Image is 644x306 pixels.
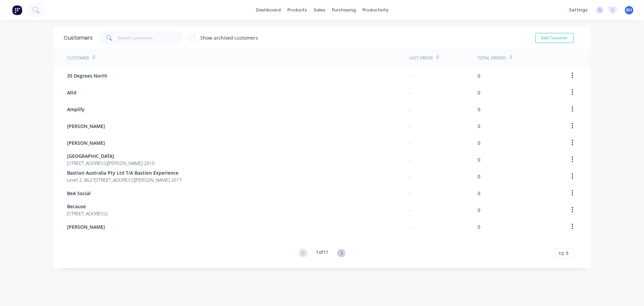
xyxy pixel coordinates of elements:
[359,5,392,15] div: productivity
[67,190,91,197] span: BeA Social
[478,106,480,113] div: 0
[409,190,411,197] div: -
[535,33,574,43] button: Add Customer
[67,123,105,130] span: [PERSON_NAME]
[67,169,182,176] span: Bastion Australia Pty Ltd T/A Bastion Experience
[67,210,107,217] span: [STREET_ADDRESS]
[118,31,183,45] input: Search customers...
[12,5,22,15] img: Factory
[478,123,480,130] div: 0
[626,7,632,13] span: BH
[409,55,433,61] div: Last Order
[67,176,182,183] span: Level 2, 862?[STREET_ADDRESS][PERSON_NAME] 2017
[284,5,310,15] div: products
[409,207,411,214] div: -
[478,190,480,197] div: 0
[409,156,411,163] div: -
[478,223,480,230] div: 0
[409,139,411,146] div: -
[409,173,411,180] div: -
[409,223,411,230] div: -
[67,203,107,210] span: Because
[409,106,411,113] div: -
[409,72,411,79] div: -
[67,55,89,61] div: Customer
[409,123,411,130] div: -
[621,283,637,299] iframe: Intercom live chat
[478,139,480,146] div: 0
[253,5,284,15] a: dashboard
[478,72,480,79] div: 0
[200,34,258,41] div: Show archived customers
[67,89,76,96] span: Altd
[64,34,93,42] div: Customers
[478,89,480,96] div: 0
[566,5,591,15] div: settings
[329,5,359,15] div: purchasing
[67,223,105,230] span: [PERSON_NAME]
[67,160,155,167] span: [STREET_ADDRESS][PERSON_NAME] 2010
[67,139,105,146] span: [PERSON_NAME]
[558,250,564,257] span: 10
[67,72,107,79] span: 35 Degrees North
[478,173,480,180] div: 0
[478,156,480,163] div: 0
[478,55,506,61] div: Total Orders
[310,5,329,15] div: sales
[316,249,328,258] div: 1 of 11
[67,106,85,113] span: Amplify
[67,152,155,160] span: [GEOGRAPHIC_DATA]
[409,89,411,96] div: -
[478,207,480,214] div: 0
